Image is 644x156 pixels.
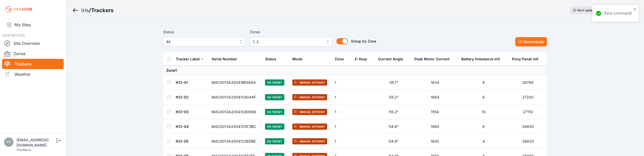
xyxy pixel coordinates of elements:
[458,105,509,119] td: 10
[176,139,188,143] a: N12-05
[335,56,344,62] div: Zone
[292,79,327,86] span: Manual Setpoint
[355,53,371,65] button: E-Stop
[509,75,547,90] td: 26790
[509,119,547,134] td: 26830
[512,56,538,62] div: Pony Panel mV
[250,37,332,46] button: 1, 2
[163,66,547,75] td: Zone 1
[411,105,458,119] td: 1554
[458,119,509,134] td: 6
[212,53,241,65] button: Serial Number
[72,4,114,17] nav: Breadcrumb
[292,124,327,130] span: Manual Setpoint
[512,53,543,65] button: Pony Panel mV
[208,75,262,90] td: MAC0013A20041BE4884
[375,119,412,134] td: -54.6°
[411,119,458,134] td: 1680
[250,29,332,35] label: Zones
[166,39,235,45] span: All
[212,56,237,62] div: Serial Number
[2,48,64,59] a: Zones
[515,37,547,46] button: Commands
[81,7,89,14] a: Iris
[292,109,327,115] span: Manual Setpoint
[458,134,509,149] td: 4
[509,90,547,105] td: 27200
[461,56,500,62] div: Battery Imbalance mV
[176,80,188,85] a: N12-01
[292,53,307,65] button: Mode
[335,53,348,65] button: Zone
[411,134,458,149] td: 1642
[208,105,262,119] td: MAC0013A20041C60986
[414,53,454,65] button: Peak Motor Current
[414,56,449,62] div: Peak Motor Current
[458,90,509,105] td: 6
[208,119,262,134] td: MAC0013A20041C5F3BC
[461,53,504,65] button: Battery Imbalance mV
[604,10,632,17] div: Sent command
[375,134,412,149] td: -54.9°
[332,90,351,105] td: 1
[633,7,637,11] button: close
[176,56,200,62] div: Tracker Label
[292,138,327,144] span: Manual Setpoint
[265,138,284,144] span: On Target
[375,105,412,119] td: -55.2°
[89,7,91,14] span: /
[355,56,367,62] div: E-Stop
[163,29,246,35] label: Status
[176,124,189,129] a: N12-04
[292,56,302,62] div: Mode
[292,94,327,100] span: Manual Setpoint
[265,79,284,86] span: On Target
[2,59,64,69] a: Trackers
[163,37,246,46] button: All
[2,38,64,48] a: Site Overview
[375,90,412,105] td: -55.2°
[208,90,262,105] td: MAC0013A20041C6044F
[176,53,204,65] button: Tracker Label
[411,75,458,90] td: 1634
[332,75,351,90] td: 1
[2,33,25,37] span: DASHBOARD
[2,19,64,31] a: My Sites
[509,134,547,149] td: 26820
[17,137,55,148] div: [EMAIL_ADDRESS][DOMAIN_NAME]
[176,95,189,99] a: N12-02
[509,105,547,119] td: 27110
[375,75,412,90] td: -55.1°
[4,137,13,147] img: rono@prim.com
[265,53,280,65] button: Status
[4,5,33,13] img: Nevados
[17,148,31,152] a: Feedback
[332,119,351,134] td: 1
[265,109,284,115] span: On Target
[265,124,284,130] span: On Target
[332,105,351,119] td: 1
[253,39,322,45] span: 1, 2
[411,90,458,105] td: 1664
[208,134,262,149] td: MAC0013A20041C5EDBE
[378,53,407,65] button: Current Angle
[176,110,189,114] a: N12-03
[378,56,403,62] div: Current Angle
[332,134,351,149] td: 1
[265,56,276,62] div: Status
[91,7,114,14] h3: Trackers
[2,69,64,79] a: Weather
[265,94,284,100] span: On Target
[351,39,376,43] span: Group by Zone
[458,75,509,90] td: 8
[577,8,598,12] span: Next update in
